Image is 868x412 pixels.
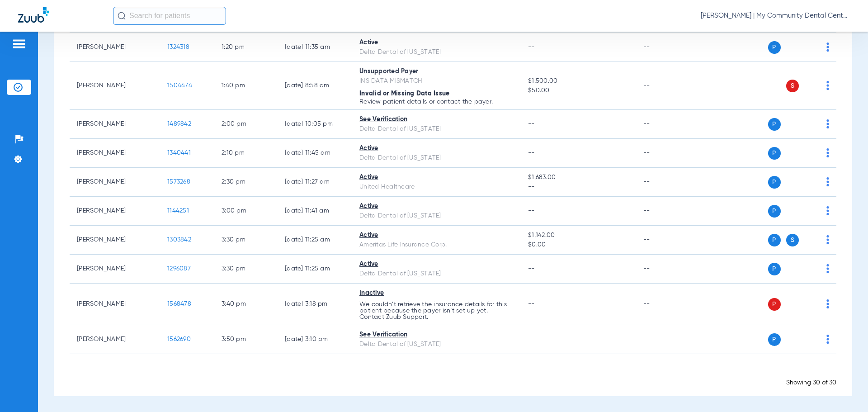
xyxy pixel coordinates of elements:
span: 1303842 [167,237,191,243]
span: S [786,80,799,92]
span: 1296087 [167,265,191,272]
img: group-dot-blue.svg [826,43,829,52]
div: Active [359,231,514,240]
td: [PERSON_NAME] [70,284,160,325]
td: [PERSON_NAME] [70,33,160,62]
div: See Verification [359,330,514,340]
td: [DATE] 11:27 AM [278,168,352,197]
div: Active [359,144,514,153]
td: -- [636,197,697,226]
td: [PERSON_NAME] [70,139,160,168]
div: Active [359,173,514,182]
div: Active [359,260,514,269]
td: [PERSON_NAME] [70,255,160,284]
div: Delta Dental of [US_STATE] [359,340,514,349]
td: -- [636,255,697,284]
td: [PERSON_NAME] [70,325,160,354]
td: [PERSON_NAME] [70,197,160,226]
span: $1,142.00 [528,231,628,240]
div: Delta Dental of [US_STATE] [359,211,514,221]
td: [PERSON_NAME] [70,110,160,139]
span: 1562690 [167,336,191,342]
td: 3:30 PM [214,226,278,255]
div: Inactive [359,289,514,298]
div: Ameritas Life Insurance Corp. [359,240,514,250]
span: Invalid or Missing Data Issue [359,90,449,97]
span: -- [528,301,535,307]
td: -- [636,33,697,62]
td: [PERSON_NAME] [70,168,160,197]
div: INS DATA MISMATCH [359,76,514,86]
img: group-dot-blue.svg [826,81,829,90]
img: group-dot-blue.svg [826,264,829,273]
td: 2:10 PM [214,139,278,168]
td: -- [636,139,697,168]
span: P [768,263,781,275]
td: [DATE] 11:35 AM [278,33,352,62]
span: Showing 30 of 30 [786,379,836,386]
td: [DATE] 11:41 AM [278,197,352,226]
span: P [768,147,781,160]
img: group-dot-blue.svg [826,119,829,128]
div: Delta Dental of [US_STATE] [359,47,514,57]
p: Review patient details or contact the payer. [359,99,514,105]
span: P [768,176,781,189]
span: P [768,234,781,246]
td: [DATE] 11:25 AM [278,255,352,284]
span: -- [528,121,535,127]
div: Delta Dental of [US_STATE] [359,124,514,134]
td: 1:40 PM [214,62,278,110]
td: -- [636,325,697,354]
td: 2:30 PM [214,168,278,197]
span: 1504474 [167,82,192,89]
td: -- [636,284,697,325]
span: P [768,41,781,54]
td: [PERSON_NAME] [70,62,160,110]
td: -- [636,110,697,139]
td: [PERSON_NAME] [70,226,160,255]
td: -- [636,226,697,255]
span: 1573268 [167,179,190,185]
span: -- [528,208,535,214]
span: 1489842 [167,121,191,127]
span: 1568478 [167,301,191,307]
span: -- [528,44,535,50]
td: [DATE] 8:58 AM [278,62,352,110]
input: Search for patients [113,7,226,25]
td: -- [636,168,697,197]
img: group-dot-blue.svg [826,177,829,186]
td: 3:00 PM [214,197,278,226]
td: 1:20 PM [214,33,278,62]
span: -- [528,150,535,156]
div: Delta Dental of [US_STATE] [359,153,514,163]
span: P [768,118,781,131]
td: -- [636,62,697,110]
img: Zuub Logo [18,7,49,23]
span: $0.00 [528,240,628,250]
img: group-dot-blue.svg [826,148,829,157]
img: group-dot-blue.svg [826,206,829,215]
td: [DATE] 3:18 PM [278,284,352,325]
td: 3:30 PM [214,255,278,284]
div: Active [359,202,514,211]
img: hamburger-icon [12,38,26,49]
div: United Healthcare [359,182,514,192]
td: [DATE] 11:25 AM [278,226,352,255]
div: Unsupported Payer [359,67,514,76]
td: [DATE] 10:05 PM [278,110,352,139]
p: We couldn’t retrieve the insurance details for this patient because the payer isn’t set up yet. C... [359,301,514,320]
div: See Verification [359,115,514,124]
span: -- [528,265,535,272]
span: $1,683.00 [528,173,628,182]
td: 3:50 PM [214,325,278,354]
td: 2:00 PM [214,110,278,139]
span: 1324318 [167,44,189,50]
span: $1,500.00 [528,76,628,86]
span: 1144251 [167,208,189,214]
td: [DATE] 3:10 PM [278,325,352,354]
span: $50.00 [528,86,628,95]
span: -- [528,336,535,342]
img: group-dot-blue.svg [826,235,829,244]
td: 3:40 PM [214,284,278,325]
span: P [768,298,781,311]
